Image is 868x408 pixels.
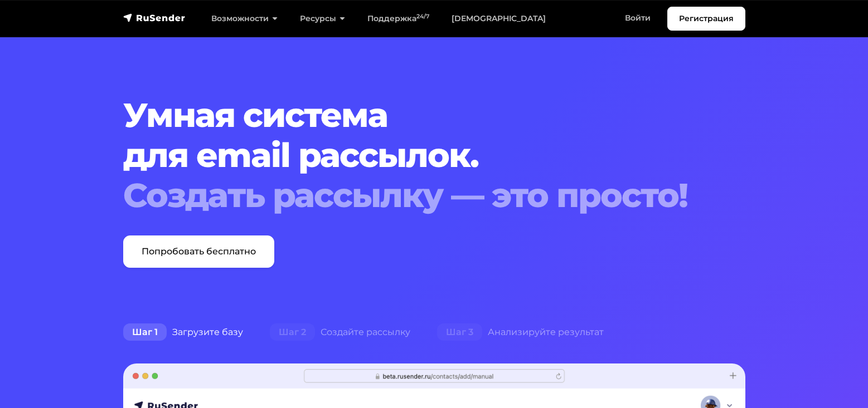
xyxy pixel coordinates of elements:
a: [DEMOGRAPHIC_DATA] [440,7,557,30]
a: Поддержка24/7 [356,7,440,30]
div: Создать рассылку — это просто! [123,175,692,215]
div: Анализируйте результат [424,321,617,343]
a: Попробовать бесплатно [123,235,274,268]
span: Шаг 2 [270,323,315,341]
div: Загрузите базу [110,321,256,343]
div: Создайте рассылку [256,321,424,343]
a: Регистрация [667,7,745,31]
img: RuSender [123,12,186,23]
span: Шаг 3 [437,323,482,341]
a: Возможности [200,7,289,30]
a: Войти [614,7,662,30]
h1: Умная система для email рассылок. [123,95,692,215]
a: Ресурсы [289,7,356,30]
sup: 24/7 [416,13,429,20]
span: Шаг 1 [123,323,167,341]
